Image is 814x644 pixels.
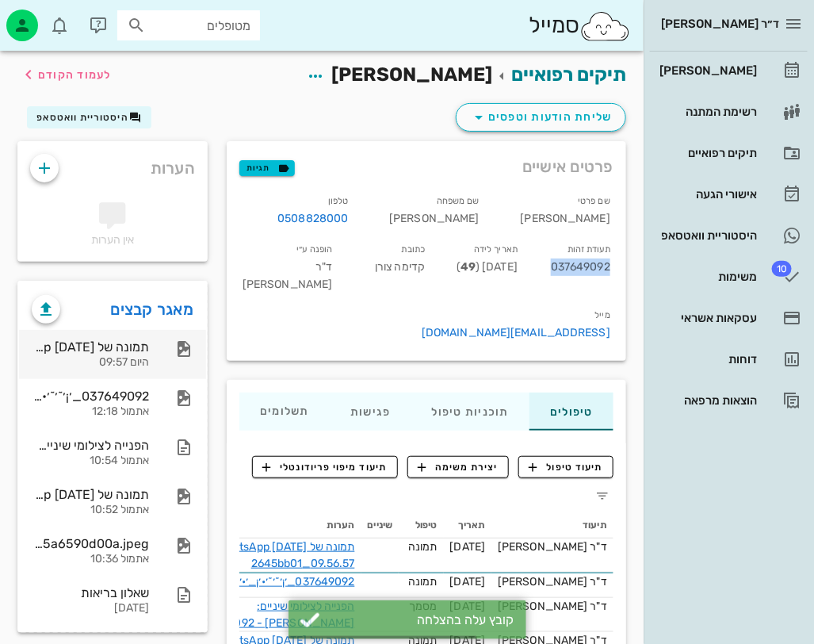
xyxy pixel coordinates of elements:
[27,106,151,128] button: היסטוריית וואטסאפ
[656,394,757,407] div: הוצאות מרפאה
[529,460,603,474] span: תיעוד טיפול
[361,513,399,539] th: שיניים
[650,299,808,337] a: עסקאות אשראי
[656,188,757,201] div: אישורי הגעה
[246,161,288,175] span: תגיות
[260,406,309,417] span: תשלומים
[551,260,610,274] span: 037649092
[32,356,149,370] div: היום 09:57
[32,438,149,453] div: הפנייה לצילומי שיניים: [PERSON_NAME] - 037649092
[408,540,438,554] span: תמונה
[195,600,355,630] a: הפנייה לצילומי שיניים: [PERSON_NAME] - 037649092
[38,68,112,82] span: לעמוד הקודם
[522,154,613,179] span: פרטים אישיים
[656,353,757,366] div: דוחות
[187,540,355,570] a: תמונה של WhatsApp [DATE] בשעה 09.56.57_2645bb01
[32,487,149,502] div: תמונה של WhatsApp [DATE] בשעה 10.51.58_8437e03b
[408,575,438,588] span: תמונה
[661,17,779,31] span: ד״ר [PERSON_NAME]
[277,210,348,228] a: 0508828000
[175,575,355,588] a: 037649092_׳¡׳˜׳˜׳•׳¡_׳•׳ ׳©׳__2_-16
[492,189,623,237] div: [PERSON_NAME]
[456,103,626,132] button: שליחת הודעות וטפסים
[578,196,610,206] small: שם פרטי
[331,63,492,86] span: [PERSON_NAME]
[444,513,492,539] th: תאריך
[656,64,757,77] div: [PERSON_NAME]
[399,513,444,539] th: טיפול
[650,340,808,378] a: דוחות
[409,600,437,613] span: מסמך
[111,297,194,322] a: מאגר קבצים
[498,539,607,555] div: ד"ר [PERSON_NAME]
[579,10,631,42] img: SmileCloud logo
[407,456,510,478] button: יצירת משימה
[32,536,149,551] div: eb4ed2c9-6565-487d-a39a-ed5a6590d00a.jpeg
[169,513,361,539] th: הערות
[230,237,345,303] div: ד"ר [PERSON_NAME]
[262,460,387,474] span: תיעוד מיפוי פריודונטלי
[32,585,149,600] div: שאלון בריאות
[437,196,480,206] small: שם משפחה
[450,600,486,613] span: [DATE]
[91,233,135,247] span: אין הערות
[19,60,112,89] button: לעמוד הקודם
[32,602,149,615] div: [DATE]
[650,175,808,213] a: אישורי הגעה
[361,189,491,237] div: [PERSON_NAME]
[656,270,757,283] div: משימות
[418,460,499,474] span: יצירת משימה
[656,105,757,118] div: רשימת המתנה
[650,217,808,255] a: היסטוריית וואטסאפ
[650,134,808,172] a: תיקים רפואיים
[518,456,613,478] button: תיעוד טיפול
[650,381,808,420] a: הוצאות מרפאה
[32,389,149,404] div: 037649092_׳¡׳˜׳˜׳•׳¡_׳•׳ ׳©׳__2_-16
[511,63,626,86] a: תיקים רפואיים
[330,393,411,431] div: פגישות
[411,393,529,431] div: תוכניות טיפול
[461,260,476,274] strong: 49
[32,553,149,566] div: אתמול 10:36
[450,540,486,554] span: [DATE]
[47,13,56,22] span: תג
[650,258,808,296] a: תגמשימות
[656,229,757,242] div: היסטוריית וואטסאפ
[328,196,349,206] small: טלפון
[17,141,208,187] div: הערות
[568,244,610,255] small: תעודת זהות
[650,93,808,131] a: רשימת המתנה
[296,244,332,255] small: הופנה ע״י
[772,261,792,277] span: תג
[32,504,149,517] div: אתמול 10:52
[252,456,398,478] button: תיעוד מיפוי פריודונטלי
[595,310,610,320] small: מייל
[498,598,607,615] div: ד"ר [PERSON_NAME]
[491,513,613,539] th: תיעוד
[529,9,631,43] div: סמייל
[422,326,610,339] a: [EMAIL_ADDRESS][DOMAIN_NAME]
[656,147,757,159] div: תיקים רפואיים
[32,454,149,468] div: אתמול 10:54
[36,112,128,123] span: היסטוריית וואטסאפ
[650,52,808,90] a: [PERSON_NAME]
[529,393,613,431] div: טיפולים
[474,244,518,255] small: תאריך לידה
[457,260,518,274] span: [DATE] ( )
[498,573,607,590] div: ד"ר [PERSON_NAME]
[469,108,613,127] span: שליחת הודעות וטפסים
[656,312,757,324] div: עסקאות אשראי
[375,260,425,274] span: קדימה צורן
[402,244,426,255] small: כתובת
[239,160,295,176] button: תגיות
[328,612,514,627] div: קובץ עלה בהצלחה
[32,405,149,419] div: אתמול 12:18
[32,339,149,355] div: תמונה של WhatsApp [DATE] בשעה 09.56.57_2645bb01
[450,575,486,588] span: [DATE]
